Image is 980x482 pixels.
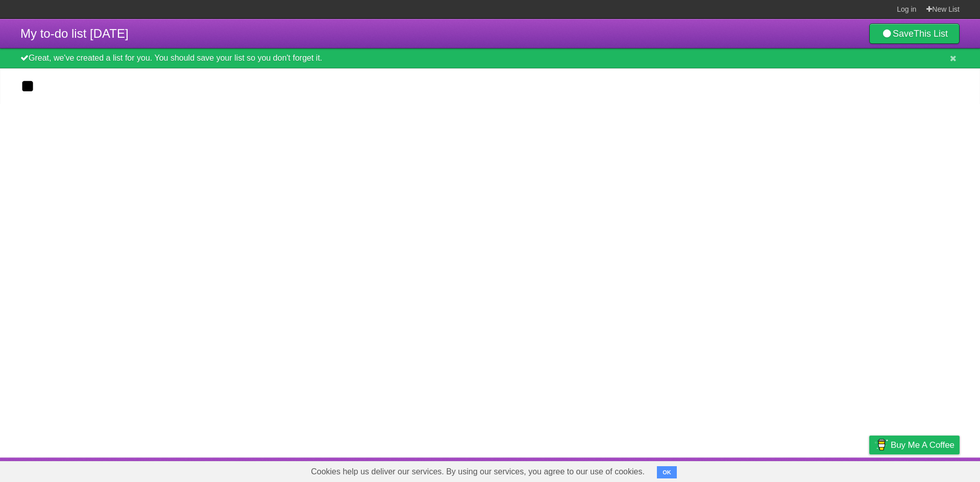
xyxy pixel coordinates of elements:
a: Suggest a feature [895,460,960,479]
span: My to-do list [DATE] [20,27,129,40]
a: Privacy [856,460,883,479]
img: Buy me a coffee [874,436,888,453]
a: Buy me a coffee [869,436,960,454]
b: This List [914,29,948,39]
a: Terms [821,460,844,479]
button: OK [657,466,677,478]
a: SaveThis List [869,23,960,44]
span: Cookies help us deliver our services. By using our services, you agree to our use of cookies. [301,462,655,482]
span: Buy me a coffee [891,436,954,454]
a: Developers [767,460,808,479]
a: About [733,460,755,479]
